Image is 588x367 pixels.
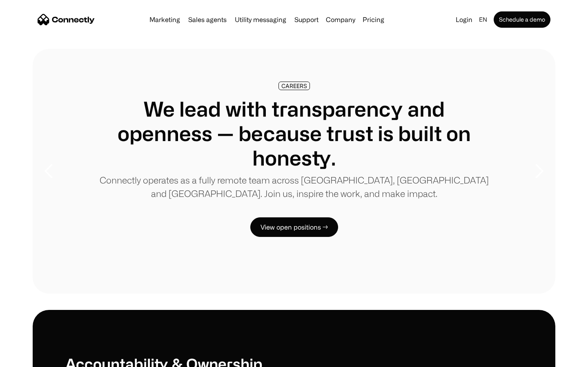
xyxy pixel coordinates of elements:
ul: Language list [16,353,49,364]
div: CAREERS [281,83,307,89]
a: View open positions → [250,217,338,237]
aside: Language selected: English [8,352,49,364]
a: Marketing [146,16,183,23]
div: en [479,14,487,25]
a: Schedule a demo [494,11,550,28]
h1: We lead with transparency and openness — because trust is built on honesty. [98,97,490,170]
a: Utility messaging [232,16,290,23]
div: Company [326,14,355,25]
a: Sales agents [185,16,230,23]
p: Connectly operates as a fully remote team across [GEOGRAPHIC_DATA], [GEOGRAPHIC_DATA] and [GEOGRA... [98,173,490,200]
a: Login [452,14,476,25]
a: Pricing [359,16,388,23]
a: Support [291,16,322,23]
